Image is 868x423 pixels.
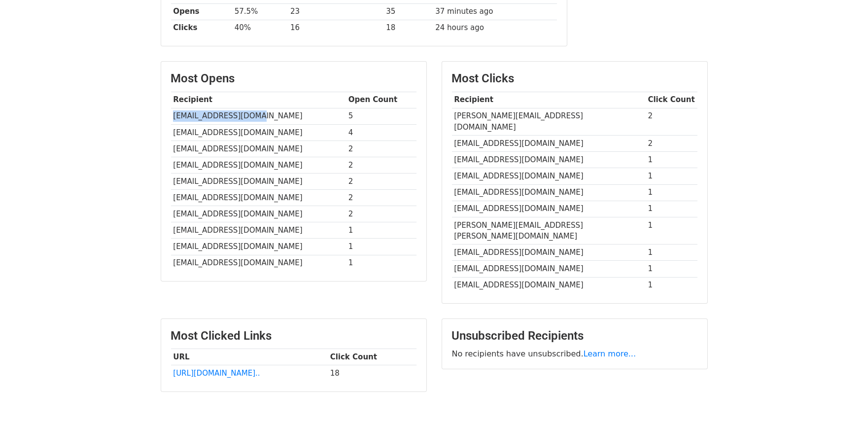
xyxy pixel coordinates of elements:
[646,217,697,245] td: 1
[452,108,646,136] td: [PERSON_NAME][EMAIL_ADDRESS][DOMAIN_NAME]
[171,3,232,20] th: Opens
[346,92,417,108] th: Open Count
[171,190,346,206] td: [EMAIL_ADDRESS][DOMAIN_NAME]
[452,329,697,343] h3: Unsubscribed Recipients
[452,92,646,108] th: Recipient
[452,277,646,293] td: [EMAIL_ADDRESS][DOMAIN_NAME]
[452,136,646,152] td: [EMAIL_ADDRESS][DOMAIN_NAME]
[171,71,417,86] h3: Most Opens
[232,20,288,36] td: 40%
[346,239,417,255] td: 1
[452,261,646,277] td: [EMAIL_ADDRESS][DOMAIN_NAME]
[346,124,417,141] td: 4
[232,3,288,20] td: 57.5%
[328,349,417,365] th: Click Count
[346,108,417,124] td: 5
[346,255,417,271] td: 1
[171,157,346,173] td: [EMAIL_ADDRESS][DOMAIN_NAME]
[646,152,697,168] td: 1
[346,222,417,239] td: 1
[346,141,417,157] td: 2
[171,239,346,255] td: [EMAIL_ADDRESS][DOMAIN_NAME]
[646,201,697,217] td: 1
[346,157,417,173] td: 2
[646,108,697,136] td: 2
[452,245,646,261] td: [EMAIL_ADDRESS][DOMAIN_NAME]
[171,20,232,36] th: Clicks
[171,174,346,190] td: [EMAIL_ADDRESS][DOMAIN_NAME]
[346,190,417,206] td: 2
[171,124,346,141] td: [EMAIL_ADDRESS][DOMAIN_NAME]
[288,20,383,36] td: 16
[819,376,868,423] iframe: Chat Widget
[383,20,433,36] td: 18
[346,206,417,222] td: 2
[433,3,557,20] td: 37 minutes ago
[288,3,383,20] td: 23
[452,152,646,168] td: [EMAIL_ADDRESS][DOMAIN_NAME]
[171,349,328,365] th: URL
[646,92,697,108] th: Click Count
[171,329,417,343] h3: Most Clicked Links
[383,3,433,20] td: 35
[646,168,697,184] td: 1
[646,184,697,201] td: 1
[646,136,697,152] td: 2
[171,92,346,108] th: Recipient
[328,365,417,382] td: 18
[452,71,697,86] h3: Most Clicks
[452,168,646,184] td: [EMAIL_ADDRESS][DOMAIN_NAME]
[646,245,697,261] td: 1
[346,174,417,190] td: 2
[646,277,697,293] td: 1
[171,255,346,271] td: [EMAIL_ADDRESS][DOMAIN_NAME]
[452,349,697,359] p: No recipients have unsubscribed.
[171,206,346,222] td: [EMAIL_ADDRESS][DOMAIN_NAME]
[452,201,646,217] td: [EMAIL_ADDRESS][DOMAIN_NAME]
[584,349,636,358] a: Learn more...
[171,108,346,124] td: [EMAIL_ADDRESS][DOMAIN_NAME]
[171,141,346,157] td: [EMAIL_ADDRESS][DOMAIN_NAME]
[452,184,646,201] td: [EMAIL_ADDRESS][DOMAIN_NAME]
[433,20,557,36] td: 24 hours ago
[173,369,260,378] a: [URL][DOMAIN_NAME]..
[171,222,346,239] td: [EMAIL_ADDRESS][DOMAIN_NAME]
[646,261,697,277] td: 1
[452,217,646,245] td: [PERSON_NAME][EMAIL_ADDRESS][PERSON_NAME][DOMAIN_NAME]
